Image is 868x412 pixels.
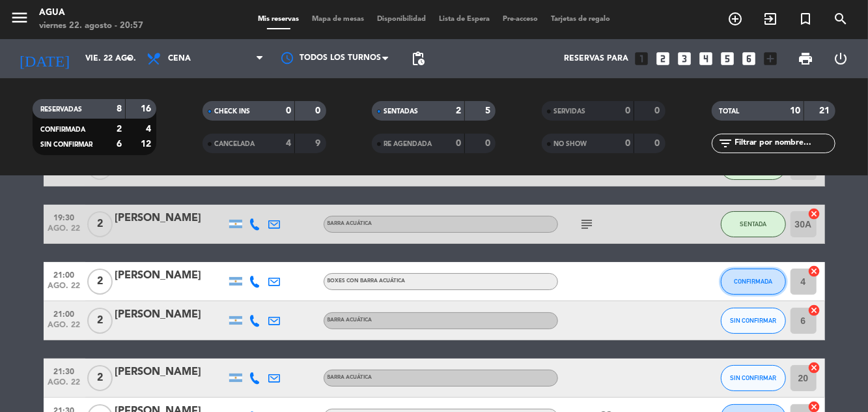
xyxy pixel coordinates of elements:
[730,317,776,324] span: SIN CONFIRMAR
[214,141,255,147] span: CANCELADA
[734,278,772,285] span: CONFIRMADA
[328,375,372,380] span: BARRA ACUÁTICA
[633,50,650,67] i: looks_one
[286,106,291,115] strong: 0
[798,51,813,66] span: print
[720,108,740,115] span: TOTAL
[146,125,154,134] strong: 4
[315,139,323,148] strong: 9
[87,365,113,391] span: 2
[676,50,693,67] i: looks_3
[115,306,226,323] div: [PERSON_NAME]
[697,50,714,67] i: looks_4
[48,321,81,336] span: ago. 22
[833,51,848,66] i: power_settings_new
[10,44,79,73] i: [DATE]
[115,210,226,227] div: [PERSON_NAME]
[10,8,29,32] button: menu
[39,20,143,33] div: viernes 22. agosto - 20:57
[48,224,81,239] span: ago. 22
[721,211,786,237] button: SENTADA
[384,141,432,147] span: RE AGENDADA
[553,108,585,115] span: SERVIDAS
[553,141,587,147] span: NO SHOW
[808,207,821,220] i: cancel
[721,308,786,334] button: SIN CONFIRMAR
[719,50,736,67] i: looks_5
[40,141,92,148] span: SIN CONFIRMAR
[48,209,81,224] span: 19:30
[654,50,671,67] i: looks_two
[410,51,426,66] span: pending_actions
[39,7,143,20] div: Agua
[384,108,418,115] span: SENTADAS
[763,11,778,27] i: exit_to_app
[734,136,835,151] input: Filtrar por nombre...
[798,11,813,27] i: turned_in_not
[87,308,113,334] span: 2
[40,126,85,133] span: CONFIRMADA
[655,106,663,115] strong: 0
[214,108,250,115] span: CHECK INS
[808,265,821,278] i: cancel
[808,361,821,374] i: cancel
[823,39,858,78] div: LOG OUT
[328,221,372,226] span: BARRA ACUÁTICA
[117,104,122,113] strong: 8
[141,104,154,113] strong: 16
[115,364,226,381] div: [PERSON_NAME]
[48,306,81,321] span: 21:00
[48,282,81,297] span: ago. 22
[718,136,734,151] i: filter_list
[87,269,113,295] span: 2
[87,211,113,237] span: 2
[48,363,81,378] span: 21:30
[485,106,493,115] strong: 5
[655,139,663,148] strong: 0
[10,8,29,27] i: menu
[251,16,305,23] span: Mis reservas
[625,106,630,115] strong: 0
[485,139,493,148] strong: 0
[790,106,800,115] strong: 10
[432,16,496,23] span: Lista de Espera
[115,267,226,284] div: [PERSON_NAME]
[721,365,786,391] button: SIN CONFIRMAR
[328,317,372,323] span: BARRA ACUÁTICA
[740,220,766,228] span: SENTADA
[762,50,779,67] i: add_box
[544,16,617,23] span: Tarjetas de regalo
[117,125,122,134] strong: 2
[580,216,595,232] i: subject
[371,16,432,23] span: Disponibilidad
[305,16,371,23] span: Mapa de mesas
[48,378,81,393] span: ago. 22
[117,140,122,149] strong: 6
[819,106,832,115] strong: 21
[496,16,544,23] span: Pre-acceso
[740,50,757,67] i: looks_6
[141,140,154,149] strong: 12
[727,11,743,27] i: add_circle_outline
[168,54,191,63] span: Cena
[564,54,628,63] span: Reservas para
[833,11,848,27] i: search
[40,106,82,113] span: RESERVADAS
[48,267,81,282] span: 21:00
[456,106,461,115] strong: 2
[328,278,406,284] span: BOXES CON BARRA ACUÁTICA
[721,269,786,295] button: CONFIRMADA
[315,106,323,115] strong: 0
[730,374,776,381] span: SIN CONFIRMAR
[286,139,291,148] strong: 4
[625,139,630,148] strong: 0
[456,139,461,148] strong: 0
[808,304,821,317] i: cancel
[121,51,137,66] i: arrow_drop_down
